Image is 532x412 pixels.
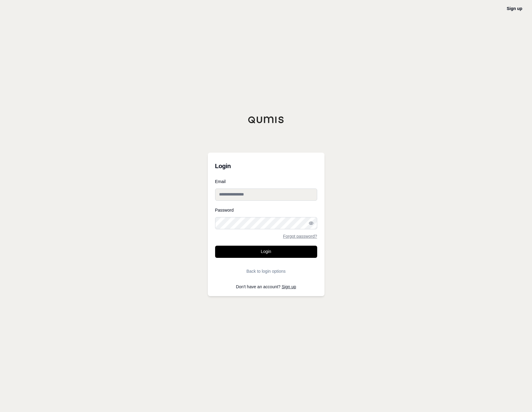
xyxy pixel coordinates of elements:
button: Login [215,246,317,258]
button: Back to login options [215,265,317,277]
p: Don't have an account? [215,285,317,289]
label: Email [215,179,317,184]
a: Sign up [507,6,522,11]
h3: Login [215,160,317,172]
img: Qumis [248,116,284,123]
a: Forgot password? [283,234,317,238]
a: Sign up [282,284,296,289]
label: Password [215,208,317,212]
